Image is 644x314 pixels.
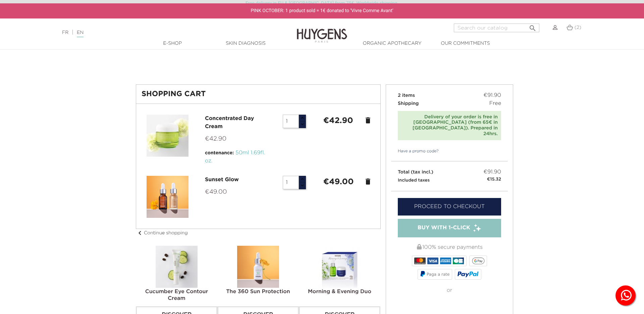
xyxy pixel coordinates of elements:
a: Organic Apothecary [359,40,426,47]
span: €91.90 [484,168,501,176]
div: | [59,29,263,37]
div: Delivery of your order is free in [GEOGRAPHIC_DATA] (from 65€ in [GEOGRAPHIC_DATA]). Prepared in ... [401,114,498,137]
a: Skin Diagnosis [212,40,279,47]
i: chevron_left [136,229,144,237]
div: 100% secure payments [398,241,501,254]
div: or [398,281,501,300]
strong: €49.00 [323,178,354,186]
span: €49.00 [205,189,227,195]
a: delete [364,116,372,124]
a: Cucumber Eye Contour Cream [145,289,208,301]
span: Total (tax incl.) [398,170,433,174]
span: €42.90 [205,136,226,142]
span: (2) [575,25,581,30]
span: Free [489,100,501,108]
a: FR [62,30,68,35]
i:  [529,22,537,30]
img: google_pay [472,258,485,264]
span: Shipping [398,101,419,106]
a: Concentrated Day Cream [205,116,254,129]
img: Concentrated Day Cream [147,115,189,157]
img: VISA [427,258,438,264]
img: AMEX [440,258,451,264]
small: Included taxes [398,178,430,183]
button:  [527,22,539,31]
img: Sunset Glow [147,176,189,218]
small: €15.32 [487,176,501,183]
a: EN [77,30,84,37]
a: Proceed to checkout [398,198,501,215]
h1: Shopping Cart [142,90,375,98]
span: €91.90 [484,91,501,100]
a: (2) [567,25,581,30]
img: 100% secure payments [417,244,422,249]
a: Sunset Glow [205,177,239,183]
img: Huygens [297,18,347,44]
img: CB_NATIONALE [453,258,464,264]
a: Morning & Evening Duo [308,289,371,295]
img: MASTERCARD [414,258,425,264]
span: contenance: [205,151,234,155]
span: 50ml 1.69fl. oz. [205,150,265,164]
a: The 360 Sun Protection [226,289,290,295]
a: Have a promo code? [391,148,439,154]
input: Search [454,24,539,32]
a: E-Shop [139,40,206,47]
span: Paga a rate [427,272,449,277]
a: delete [364,178,372,186]
strong: €42.90 [323,117,353,125]
span: 2 items [398,93,415,98]
a: chevron_leftContinue shopping [136,231,188,235]
a: Our commitments [432,40,499,47]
